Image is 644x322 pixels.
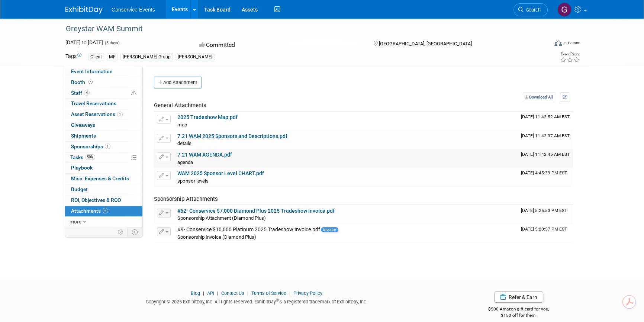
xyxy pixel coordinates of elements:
span: Shipments [71,133,96,139]
td: Upload Timestamp [518,168,573,186]
span: details [177,141,191,146]
a: Shipments [65,131,142,141]
span: Attachments [71,208,108,214]
span: | [245,290,250,296]
a: 2025 Tradeshow Map.pdf [177,114,238,120]
span: Budget [71,186,88,192]
span: (3 days) [104,41,120,45]
span: agenda [177,160,193,165]
img: Gayle Reese [557,3,571,17]
a: Tasks50% [65,152,142,163]
a: #62- Conservice $7,000 Diamond Plus 2025 Tradeshow Invoice.pdf [177,208,335,214]
span: | [215,290,220,296]
span: Tasks [70,154,95,160]
span: 50% [85,154,95,160]
a: Booth [65,77,142,88]
td: Upload Timestamp [518,149,573,168]
a: Privacy Policy [293,290,322,296]
div: Event Format [504,39,580,50]
img: Format-Inperson.png [554,40,562,46]
img: ExhibitDay [65,6,103,14]
td: Upload Timestamp [518,112,573,130]
span: 6 [103,208,108,213]
a: more [65,217,142,227]
button: Add Attachment [154,77,202,88]
span: Playbook [71,165,93,171]
span: to [81,39,88,45]
a: Download All [523,92,555,102]
sup: ® [276,298,278,302]
a: Staff4 [65,88,142,99]
a: 7.21 WAM AGENDA.pdf [177,152,232,158]
span: Search [524,7,541,13]
span: Upload Timestamp [521,152,570,157]
a: Travel Reservations [65,99,142,109]
span: Misc. Expenses & Credits [71,176,129,181]
td: Upload Timestamp [518,224,573,242]
div: Copyright © 2025 ExhibitDay, Inc. All rights reserved. ExhibitDay is a registered trademark of Ex... [65,297,448,305]
a: Giveaways [65,120,142,131]
span: more [70,219,81,225]
a: Sponsorships1 [65,142,142,152]
a: Event Information [65,67,142,77]
span: Sponsorship Attachments [154,196,218,202]
span: Upload Timestamp [521,114,570,119]
span: Upload Timestamp [521,170,567,176]
span: ROI, Objectives & ROO [71,197,121,203]
span: Upload Timestamp [521,226,567,232]
div: $150 off for them. [459,312,579,319]
span: Upload Timestamp [521,133,570,138]
span: Staff [71,90,90,96]
div: Client [88,53,104,61]
span: Booth [71,79,94,85]
span: 1 [105,144,110,149]
span: Invoice [321,227,338,232]
span: | [201,290,206,296]
span: [DATE] [DATE] [65,39,103,45]
a: Terms of Service [251,290,286,296]
a: Playbook [65,163,142,173]
span: Sponsorship Invoice (Diamond Plus) [177,234,256,240]
span: 1 [117,112,123,117]
span: map [177,122,187,128]
td: Personalize Event Tab Strip [115,227,128,237]
span: Upload Timestamp [521,208,567,213]
span: Booth not reserved yet [87,79,94,85]
a: Refer & Earn [494,292,543,303]
a: Asset Reservations1 [65,109,142,120]
a: API [207,290,214,296]
span: | [287,290,292,296]
a: Attachments6 [65,206,142,216]
a: Search [513,3,548,16]
span: Potential Scheduling Conflict -- at least one attendee is tagged in another overlapping event. [131,90,136,97]
span: Giveaways [71,122,95,128]
span: Travel Reservations [71,100,116,106]
div: #9- Conservice $10,000 Platinum 2025 Tradeshow Invoice.pdf [177,226,515,233]
span: [GEOGRAPHIC_DATA], [GEOGRAPHIC_DATA] [379,41,471,46]
td: Upload Timestamp [518,205,573,224]
a: 7.21 WAM 2025 Sponsors and Descriptions.pdf [177,133,287,139]
span: sponsor levels [177,178,209,184]
td: Upload Timestamp [518,131,573,149]
div: [PERSON_NAME] Group [120,53,173,61]
td: Tags [65,52,81,61]
span: Sponsorship Attachment (Diamond Plus) [177,215,266,221]
a: Contact Us [221,290,244,296]
a: WAM 2025 Sponsor Level CHART.pdf [177,170,264,176]
div: Committed [197,39,361,52]
div: Event Rating [560,52,580,56]
div: $500 Amazon gift card for you, [459,301,579,318]
td: Toggle Event Tabs [128,227,143,237]
div: MF [107,53,118,61]
span: 4 [84,90,90,96]
span: Conservice Events [112,7,155,13]
div: Greystar WAM Summit [63,22,537,36]
div: [PERSON_NAME] [176,53,215,61]
span: Asset Reservations [71,111,123,117]
a: Budget [65,184,142,195]
span: Sponsorships [71,144,110,149]
span: General Attachments [154,102,206,109]
span: Event Information [71,68,113,74]
a: Misc. Expenses & Credits [65,174,142,184]
div: In-Person [563,40,580,46]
